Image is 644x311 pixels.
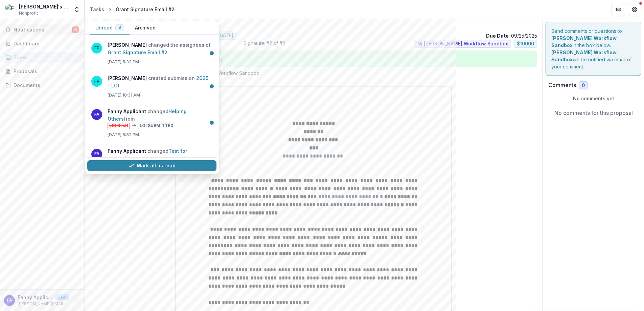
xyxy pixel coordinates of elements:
[546,22,641,76] div: Send comments or questions to in the box below. will be notified via email of your comment.
[548,95,639,102] p: No comments yet
[14,68,76,75] div: Proposals
[14,40,76,47] div: Dashboard
[118,25,121,30] span: 8
[548,82,576,88] h2: Comments
[90,50,537,67] div: Task is completed! No further action needed.
[19,10,38,16] span: Nonprofit
[95,69,532,77] p: : [PERSON_NAME] from [PERSON_NAME] Workflow Sandbox
[90,24,537,32] p: 2025 - LOI
[14,82,76,89] div: Documents
[130,21,161,35] button: Archived
[108,108,212,129] p: changed from
[55,294,69,300] p: User
[628,3,641,16] button: Get Help
[87,160,216,171] button: Mark all as read
[108,108,187,122] a: Helping Others
[108,147,212,169] p: changed from
[108,148,187,161] a: Test for stages
[3,52,82,63] a: Tasks
[424,41,508,47] span: [PERSON_NAME] Workflow Sandbox
[7,298,12,303] div: Fanny Applicant
[108,75,212,89] p: created submission
[108,75,209,88] a: 2025 - LOI
[582,83,585,88] span: 0
[90,6,104,13] div: Tasks
[116,6,175,13] div: Grant Signature Email #2
[3,80,82,91] a: Documents
[612,3,625,16] button: Partners
[14,27,72,33] span: Notifications
[72,296,80,305] button: More
[3,24,82,35] button: Notifications8
[14,54,76,61] div: Tasks
[486,33,509,39] strong: Due Date
[554,109,633,117] p: No comments for this proposal
[551,49,617,62] strong: [PERSON_NAME] Workflow Sandbox
[5,4,16,15] img: Fanny's Nonprofit Inc.
[551,35,617,48] strong: [PERSON_NAME] Workflow Sandbox
[108,41,212,56] p: changed the assignees of
[108,49,167,55] a: Grant Signature Email #2
[19,3,69,10] div: [PERSON_NAME]'s Nonprofit Inc.
[517,41,534,47] span: $ 10000
[486,32,537,39] p: : 09/25/2025
[18,301,69,307] p: [PERSON_NAME][EMAIL_ADDRESS][DOMAIN_NAME]
[72,26,79,33] span: 8
[90,21,130,35] button: Unread
[72,3,82,16] button: Open entity switcher
[87,4,177,14] nav: breadcrumb
[87,4,107,14] a: Tasks
[3,66,82,77] a: Proposals
[244,40,285,50] span: Signature #2 of #2
[3,38,82,49] a: Dashboard
[18,294,53,301] p: Fanny Applicant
